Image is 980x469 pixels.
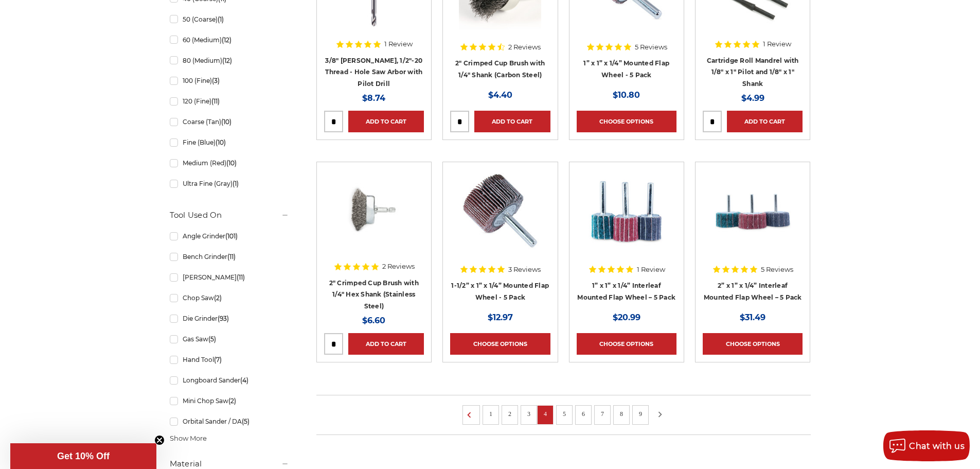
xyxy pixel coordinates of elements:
a: 80 (Medium) [170,51,289,70]
a: 9 [635,408,646,420]
a: 4 [540,408,550,420]
a: 3/8" [PERSON_NAME], 1/2"-20 Thread - Hole Saw Arbor with Pilot Drill [325,57,422,88]
span: (11) [227,253,236,260]
a: Hand Tool [170,351,289,369]
span: 1 Review [384,41,413,47]
span: $10.80 [613,90,640,100]
a: Choose Options [577,111,676,132]
a: 2" Crimped Cup Brush 193220B [324,169,424,269]
span: (7) [214,356,222,363]
a: Add to Cart [348,111,424,132]
span: (93) [218,315,229,322]
span: 5 Reviews [761,266,793,273]
span: $4.40 [488,90,512,100]
a: Longboard Sander [170,371,289,389]
span: (3) [212,77,220,84]
a: 120 (Fine) [170,92,289,110]
span: (10) [226,159,237,167]
a: Coarse (Tan) [170,113,289,131]
a: Add to Cart [348,333,424,355]
a: Die Grinder [170,309,289,327]
span: (101) [225,232,238,240]
div: Get 10% OffClose teaser [10,443,156,469]
a: 1 [486,408,496,420]
span: 1 Review [637,266,665,273]
span: (12) [222,36,231,44]
span: (11) [211,97,220,105]
a: 7 [597,408,608,420]
a: Choose Options [450,333,550,355]
button: Chat with us [883,430,970,461]
a: 60 (Medium) [170,31,289,49]
span: 2 Reviews [508,44,541,50]
span: (5) [208,335,216,343]
a: 3 [524,408,534,420]
a: Add to Cart [474,111,550,132]
span: Show More [170,433,207,444]
a: 2" Crimped Cup Brush with 1/4" Shank (Carbon Steel) [455,59,545,79]
a: Fine (Blue) [170,133,289,151]
span: $4.99 [741,93,764,103]
span: (1) [233,180,239,187]
a: 6 [578,408,589,420]
span: (2) [214,294,222,302]
a: 2" Crimped Cup Brush with 1/4" Hex Shank (Stainless Steel) [329,279,419,310]
a: Chop Saw [170,289,289,307]
a: 5 [559,408,569,420]
a: Ultra Fine (Gray) [170,175,289,193]
button: Close teaser [154,435,165,445]
a: 2” x 1” x 1/4” Interleaf Mounted Flap Wheel – 5 Pack [703,169,803,269]
a: Cartridge Roll Mandrel with 1/8" x 1" Pilot and 1/8" x 1" Shank [707,57,799,88]
span: (4) [240,376,248,384]
a: 1-1/2” x 1” x 1/4” Mounted Flap Wheel - 5 Pack [451,282,549,301]
a: [PERSON_NAME] [170,268,289,286]
a: Choose Options [703,333,803,355]
img: 2" Crimped Cup Brush 193220B [333,169,415,252]
span: $6.60 [362,316,385,325]
a: Medium (Red) [170,154,289,172]
a: 8 [616,408,627,420]
a: 1” x 1” x 1/4” Interleaf Mounted Flap Wheel – 5 Pack [577,169,676,269]
a: Bench Grinder [170,248,289,266]
span: 3 Reviews [508,266,541,273]
a: 100 (Fine) [170,72,289,90]
span: (10) [216,138,226,146]
span: $8.74 [362,93,385,103]
a: Choose Options [577,333,676,355]
span: 2 Reviews [382,263,415,270]
span: (10) [221,118,231,126]
a: 2 [505,408,515,420]
a: 50 (Coarse) [170,10,289,28]
span: (2) [228,397,236,405]
h5: Tool Used On [170,209,289,221]
a: Orbital Sander / DA [170,412,289,430]
span: Get 10% Off [57,451,110,461]
img: 2” x 1” x 1/4” Interleaf Mounted Flap Wheel – 5 Pack [711,169,794,252]
span: $12.97 [488,312,513,322]
a: 1” x 1” x 1/4” Interleaf Mounted Flap Wheel – 5 Pack [577,282,675,301]
span: (12) [222,57,232,64]
a: Add to Cart [727,111,803,132]
img: 1-1/2” x 1” x 1/4” Mounted Flap Wheel - 5 Pack [459,169,541,252]
a: Mini Chop Saw [170,392,289,410]
span: 1 Review [763,41,791,47]
span: (11) [237,273,245,281]
a: Gas Saw [170,330,289,348]
img: 1” x 1” x 1/4” Interleaf Mounted Flap Wheel – 5 Pack [585,169,668,252]
a: 2” x 1” x 1/4” Interleaf Mounted Flap Wheel – 5 Pack [704,282,802,301]
span: (1) [218,15,224,23]
span: Chat with us [909,441,965,451]
span: $31.49 [740,312,765,322]
a: 1-1/2” x 1” x 1/4” Mounted Flap Wheel - 5 Pack [450,169,550,269]
span: (5) [242,418,250,425]
span: 5 Reviews [635,44,667,50]
a: Angle Grinder [170,227,289,245]
a: 1” x 1” x 1/4” Mounted Flap Wheel - 5 Pack [583,59,669,79]
span: $20.99 [613,312,640,322]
